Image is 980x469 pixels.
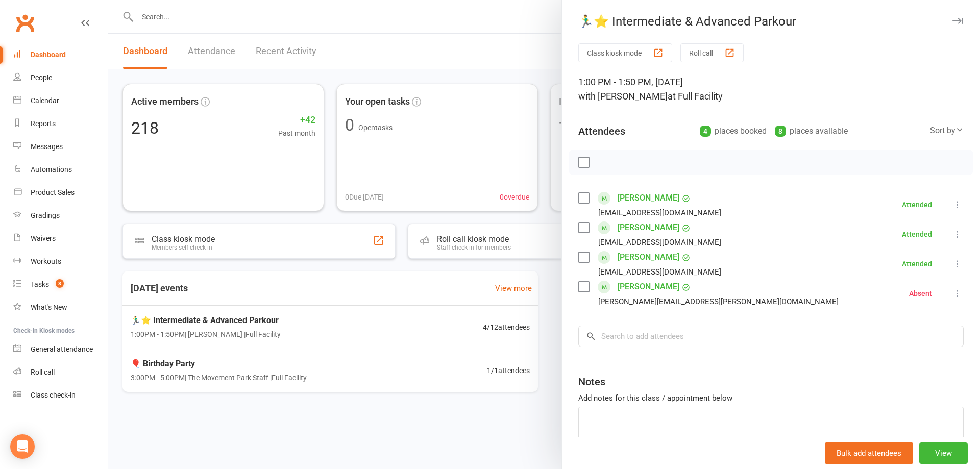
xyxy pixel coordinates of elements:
[13,361,108,384] a: Roll call
[13,135,108,158] a: Messages
[13,250,108,273] a: Workouts
[902,231,932,238] div: Attended
[13,338,108,361] a: General attendance kiosk mode
[31,165,72,174] div: Automations
[598,206,721,219] div: [EMAIL_ADDRESS][DOMAIN_NAME]
[13,384,108,407] a: Class kiosk mode
[775,126,786,137] div: 8
[13,66,108,89] a: People
[578,91,668,102] span: with [PERSON_NAME]
[13,181,108,204] a: Product Sales
[13,296,108,319] a: What's New
[618,219,679,236] a: [PERSON_NAME]
[598,236,721,249] div: [EMAIL_ADDRESS][DOMAIN_NAME]
[13,273,108,296] a: Tasks 8
[919,442,968,464] button: View
[31,257,61,265] div: Workouts
[902,201,932,208] div: Attended
[13,204,108,227] a: Gradings
[578,326,964,347] input: Search to add attendees
[902,260,932,267] div: Attended
[618,279,679,295] a: [PERSON_NAME]
[31,391,76,399] div: Class check-in
[578,124,625,138] div: Attendees
[13,89,108,112] a: Calendar
[825,442,913,464] button: Bulk add attendees
[31,234,56,242] div: Waivers
[618,190,679,206] a: [PERSON_NAME]
[668,91,723,102] span: at Full Facility
[13,227,108,250] a: Waivers
[930,124,964,137] div: Sort by
[578,43,672,62] button: Class kiosk mode
[31,345,93,353] div: General attendance
[31,303,67,311] div: What's New
[56,279,64,288] span: 8
[31,211,60,219] div: Gradings
[618,249,679,265] a: [PERSON_NAME]
[31,96,59,105] div: Calendar
[700,124,767,138] div: places booked
[13,112,108,135] a: Reports
[578,75,964,104] div: 1:00 PM - 1:50 PM, [DATE]
[775,124,848,138] div: places available
[578,375,605,389] div: Notes
[700,126,711,137] div: 4
[31,368,55,376] div: Roll call
[31,188,75,196] div: Product Sales
[12,10,38,36] a: Clubworx
[13,158,108,181] a: Automations
[909,290,932,297] div: Absent
[598,265,721,279] div: [EMAIL_ADDRESS][DOMAIN_NAME]
[598,295,839,308] div: [PERSON_NAME][EMAIL_ADDRESS][PERSON_NAME][DOMAIN_NAME]
[13,43,108,66] a: Dashboard
[10,434,35,459] div: Open Intercom Messenger
[31,142,63,151] div: Messages
[680,43,744,62] button: Roll call
[31,73,52,82] div: People
[562,14,980,29] div: 🏃‍♂️⭐ Intermediate & Advanced Parkour
[578,392,964,404] div: Add notes for this class / appointment below
[31,119,56,128] div: Reports
[31,280,49,288] div: Tasks
[31,51,66,59] div: Dashboard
